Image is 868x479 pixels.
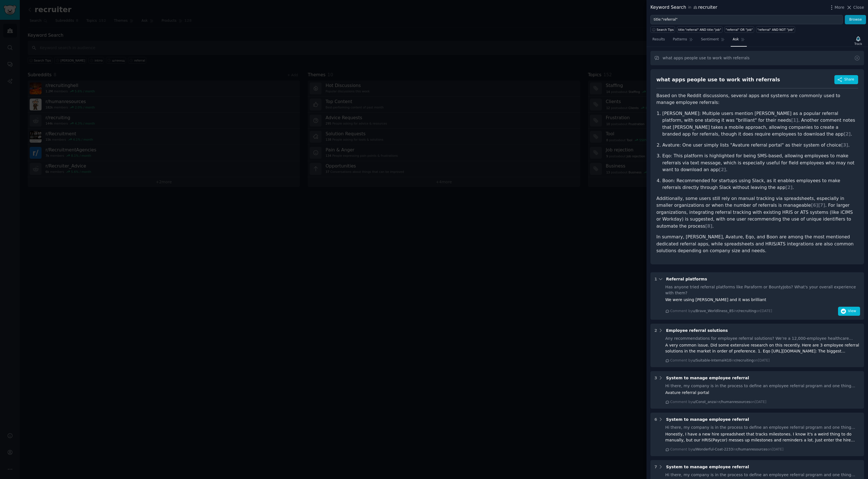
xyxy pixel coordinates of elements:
span: r/humanresources [719,400,750,404]
div: Hi there, my company is in the process to define an employee referral program and one thing that ... [665,383,860,389]
div: Comment by in on [DATE] [670,309,772,314]
div: Comment by in on [DATE] [670,358,770,363]
div: Comment by in on [DATE] [670,447,784,452]
span: System to manage employee referral [666,417,749,422]
div: "referral" OR "job" [726,28,753,32]
div: Track [854,42,862,46]
span: u/Wonderful-Coat-2233 [693,447,733,451]
a: Sentiment [699,35,727,47]
button: Track [852,35,864,47]
div: 3 [654,375,657,381]
span: Close [853,5,864,10]
span: u/Const_anza [693,400,716,404]
p: Avature: One user simply lists "Avature referral portal" as their system of choice . [662,142,858,149]
span: [ 1 ] [791,117,798,123]
span: System to manage employee referral [666,465,749,469]
div: 2 [654,328,657,334]
div: 6 [654,417,657,423]
span: [ 3 ] [841,142,848,148]
a: Results [650,35,667,47]
div: Avature referral portal [665,390,860,396]
button: Share [834,75,858,84]
div: what apps people use to work with referrals [656,76,780,83]
a: title:"referral" AND title:"job" [677,26,722,33]
span: Referral platforms [666,277,707,281]
input: Try a keyword related to your business [650,15,843,25]
span: [ 2 ] [785,185,793,190]
span: [ 8 ] [705,223,712,229]
span: [ 7 ] [818,203,825,208]
div: Comment by in on [DATE] [670,400,766,405]
button: More [829,5,845,10]
span: [ 6 ] [811,203,818,208]
div: Honestly, I have a new hire spreadsheet that tracks milestones. I know it's a weird thing to do m... [665,431,860,443]
span: Sentiment [701,37,719,42]
span: More [835,5,845,10]
div: Hi there, my company is in the process to define an employee referral program and one thing that ... [665,424,860,430]
div: Has anyone tried referral platforms like Paraform or BountyJobs? What's your overall experience w... [665,284,860,296]
div: Hi there, my company is in the process to define an employee referral program and one thing that ... [665,472,860,478]
p: [PERSON_NAME]: Multiple users mention [PERSON_NAME] as a popular referral platform, with one stat... [662,110,858,138]
span: Employee referral solutions [666,328,728,333]
div: 7 [654,464,657,470]
a: "referral" AND NOT "job" [756,26,795,33]
span: Search Tips [657,28,674,32]
span: Ask [733,37,739,42]
input: Ask a question about title:"referral" in this audience... [650,51,864,65]
div: A very common issue. Did some extensive research on this recently. Here are 3 employee referral s... [665,342,860,354]
span: [ 2 ] [719,167,726,172]
div: title:"referral" AND title:"job" [678,28,721,32]
div: 1 [654,276,657,282]
p: Eqo: This platform is highlighted for being SMS-based, allowing employees to make referrals via t... [662,153,858,173]
button: Close [846,5,864,10]
p: Boon: Recommended for startups using Slack, as it enables employees to make referrals directly th... [662,177,858,191]
span: u/Suitable-Internal410 [693,358,731,362]
span: [ 2 ] [843,131,850,137]
span: Patterns [673,37,687,42]
a: Ask [731,35,747,47]
span: View [848,309,856,314]
a: Patterns [671,35,695,47]
a: View [838,310,860,315]
span: System to manage employee referral [666,376,749,380]
span: Share [844,77,854,82]
button: Search Tips [650,26,675,33]
span: r/humanresources [736,447,767,451]
div: Keyword Search recruiter [650,4,717,11]
div: "referral" AND NOT "job" [757,28,794,32]
p: Based on the Reddit discussions, several apps and systems are commonly used to manage employee re... [656,92,858,106]
div: Any recommendations for employee referral solutions? We’re a 12,000-employee healthcare organizat... [665,336,860,341]
span: u/Brave_Worldliness_85 [693,309,734,313]
span: r/recruiting [734,358,754,362]
button: Browse [845,15,866,25]
p: Additionally, some users still rely on manual tracking via spreadsheets, especially in smaller or... [656,195,858,230]
div: We were using [PERSON_NAME] and it was brilliant [665,297,860,303]
span: in [688,5,691,10]
a: "referral" OR "job" [724,26,754,33]
p: In summary, [PERSON_NAME], Avature, Eqo, and Boon are among the most mentioned dedicated referral... [656,234,858,254]
button: View [838,307,860,316]
span: r/recruiting [737,309,756,313]
span: Results [652,37,665,42]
